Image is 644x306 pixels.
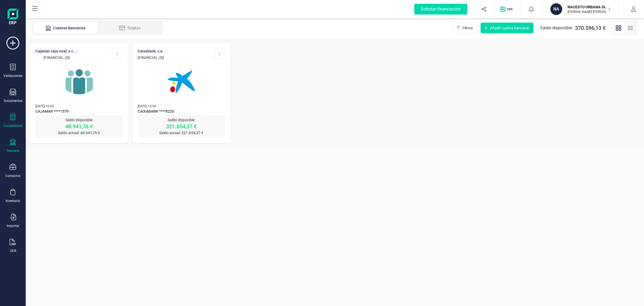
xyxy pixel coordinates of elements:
div: Solicitar financiación [414,4,467,15]
div: Contabilidad [3,124,22,128]
p: [FINANCIAL_ID] [35,55,78,60]
div: Importar [7,224,19,228]
p: [FINANCIAL_ID] [138,55,164,60]
div: Tesorería [6,149,20,153]
p: 48.941,76 € [35,123,123,130]
button: Logo de OPS [497,1,518,18]
div: Cuentas Bancarias [44,25,87,31]
img: Logo Finanedi [8,9,18,26]
span: 370.596,13 € [575,24,606,32]
p: NACESTU URBANA SL [568,4,610,10]
span: [DATE] 16:00 [138,104,156,108]
span: Filtros [462,25,473,31]
button: Solicitar financiación [408,1,474,18]
p: CAJAMAR CAJA RURAL, S.C.... [35,48,78,54]
div: Contactos [5,174,20,178]
div: Inventario [6,199,20,203]
p: Saldo disponible [35,117,123,123]
p: Saldo actual: 48.941,76 € [35,130,123,136]
span: Saldo disponible: [540,25,573,31]
button: NANACESTU URBANA SL[PERSON_NAME] [PERSON_NAME] [548,1,617,18]
div: Tarjetas [108,25,151,31]
div: OCR [10,249,16,253]
span: Añadir cuenta bancaria [490,25,529,31]
div: Validaciones [3,74,22,78]
p: [PERSON_NAME] [PERSON_NAME] [568,10,610,14]
img: Logo de OPS [500,6,515,12]
span: [DATE] 16:05 [35,104,54,108]
button: Añadir cuenta bancaria [481,23,533,33]
div: Documentos [4,99,22,103]
div: NA [550,3,562,15]
p: Saldo actual: 321.654,37 € [138,130,225,136]
p: CAIXABANK, S.A. [138,48,164,54]
p: 321.654,37 € [138,123,225,130]
button: Filtros [453,23,477,33]
p: Saldo disponible [138,117,225,123]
